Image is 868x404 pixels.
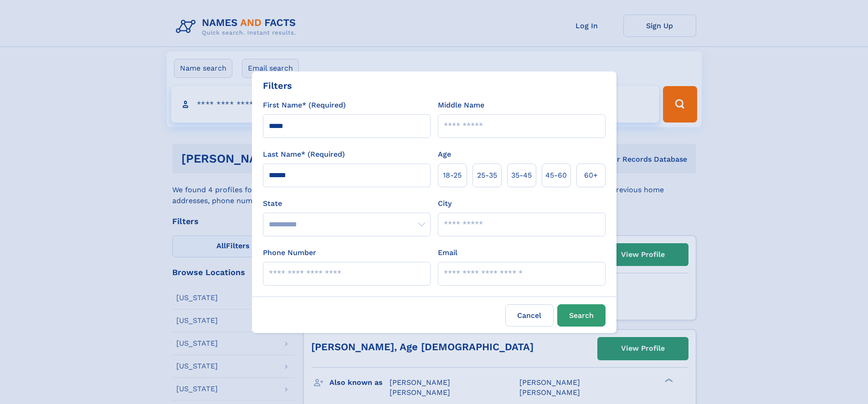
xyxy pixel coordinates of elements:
[443,170,462,181] span: 18‑25
[263,79,292,92] div: Filters
[438,149,451,160] label: Age
[438,247,457,258] label: Email
[263,247,316,258] label: Phone Number
[557,304,606,327] button: Search
[545,170,567,181] span: 45‑60
[477,170,497,181] span: 25‑35
[263,149,345,160] label: Last Name* (Required)
[505,304,554,327] label: Cancel
[263,198,431,209] label: State
[263,100,346,111] label: First Name* (Required)
[584,170,598,181] span: 60+
[511,170,532,181] span: 35‑45
[438,100,484,111] label: Middle Name
[438,198,452,209] label: City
